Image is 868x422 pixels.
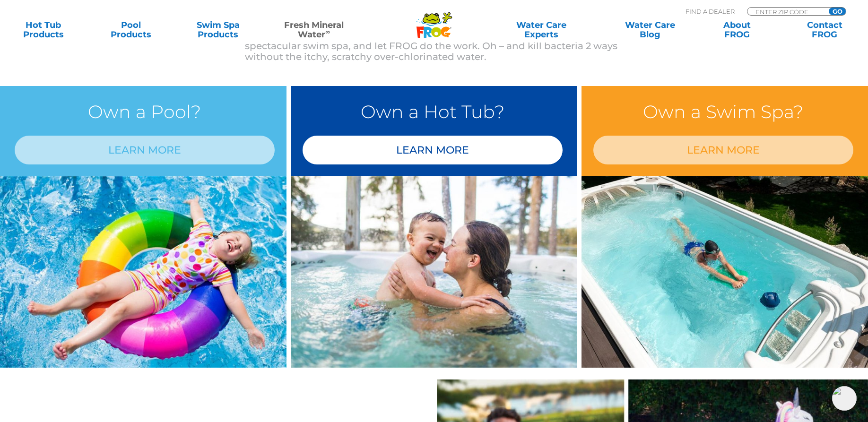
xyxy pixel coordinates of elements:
[832,386,857,411] img: openIcon
[703,20,772,39] a: AboutFROG
[303,136,563,164] a: LEARN MORE
[184,20,252,39] a: Swim SpaProducts
[15,136,275,164] a: LEARN MORE
[829,8,846,15] input: GO
[790,20,859,39] a: ContactFROG
[303,98,563,126] h3: Own a Hot Tub?
[593,136,853,164] a: LEARN MORE
[9,20,78,39] a: Hot TubProducts
[325,28,330,35] sup: ∞
[755,8,818,16] input: Zip Code Form
[593,98,853,126] h3: Own a Swim Spa?
[582,176,868,368] img: min-water-image-3
[291,176,577,368] img: min-water-img-right
[15,98,275,126] h3: Own a Pool?
[245,30,623,62] p: So you can enjoy your silky-smooth pool, ahhmazing hot tub water or spectacular swim spa, and let...
[97,20,165,39] a: PoolProducts
[686,7,735,16] p: Find A Dealer
[616,20,684,39] a: Water CareBlog
[271,20,356,39] a: Fresh MineralWater∞
[486,20,596,39] a: Water CareExperts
